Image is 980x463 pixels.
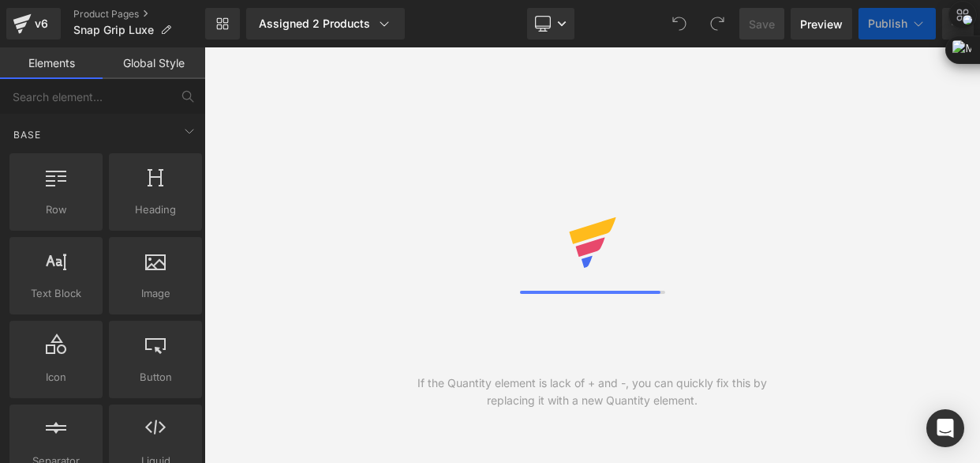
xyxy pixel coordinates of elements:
a: Product Pages [73,8,205,21]
span: Heading [114,201,197,218]
span: Text Block [14,285,98,302]
span: Preview [800,16,843,32]
a: v6 [6,8,61,40]
button: Publish [858,8,936,40]
div: v6 [32,13,51,34]
a: New Library [205,8,240,40]
button: Undo [664,8,695,40]
span: Button [114,369,197,386]
span: Publish [868,17,907,30]
a: Global Style [103,47,205,79]
span: Image [114,285,197,302]
span: Snap Grip Luxe [73,24,154,36]
div: Open Intercom Messenger [926,409,964,447]
div: If the Quantity element is lack of + and -, you can quickly fix this by replacing it with a new Q... [398,375,787,409]
a: Preview [791,8,852,40]
button: Redo [701,8,733,40]
span: Icon [14,369,98,386]
span: Base [12,127,43,142]
button: More [942,8,974,40]
span: Row [14,201,98,218]
div: Assigned 2 Products [259,16,392,32]
span: Save [749,16,775,32]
